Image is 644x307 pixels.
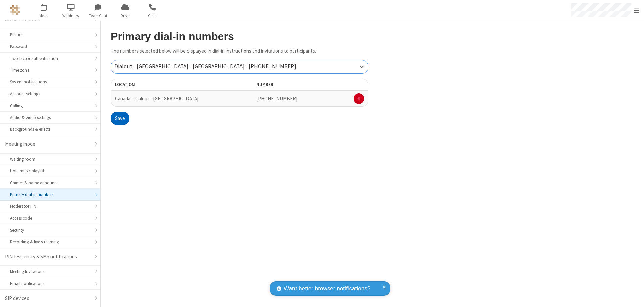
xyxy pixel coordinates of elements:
div: System notifications [10,79,90,85]
span: Drive [113,13,138,19]
div: PIN-less entry & SMS notifications [5,253,90,261]
div: Password [10,43,90,50]
div: Waiting room [10,156,90,162]
span: Want better browser notifications? [284,284,370,293]
div: Access code [10,215,90,221]
h2: Primary dial-in numbers [111,30,368,42]
div: Picture [10,32,90,38]
span: [PHONE_NUMBER] [256,95,297,102]
span: Webinars [58,13,84,19]
div: Backgrounds & effects [10,126,90,132]
div: Recording & live streaming [10,239,90,245]
div: Primary dial-in numbers [10,191,90,198]
div: Two-factor authentication [10,55,90,62]
div: Hold music playlist [10,168,90,174]
th: Location [111,79,214,91]
img: QA Selenium DO NOT DELETE OR CHANGE [10,5,20,15]
p: The numbers selected below will be displayed in dial-in instructions and invitations to participa... [111,47,368,55]
div: Account settings [10,90,90,97]
span: Meet [31,13,56,19]
button: Save [111,112,129,125]
span: Dialout - [GEOGRAPHIC_DATA] - [GEOGRAPHIC_DATA] - [PHONE_NUMBER] [114,63,296,70]
div: SIP devices [5,295,90,302]
span: Calls [140,13,165,19]
div: Meeting mode [5,140,90,148]
td: Canada - Dialout - [GEOGRAPHIC_DATA] [111,91,214,107]
div: Email notifications [10,280,90,287]
div: Time zone [10,67,90,73]
div: Security [10,227,90,233]
div: Moderator PIN [10,203,90,209]
div: Audio & video settings [10,114,90,121]
span: Team Chat [86,13,111,19]
div: Calling [10,103,90,109]
th: Number [252,79,368,91]
div: Meeting Invitations [10,268,90,275]
div: Chimes & name announce [10,180,90,186]
iframe: Chat [627,290,639,302]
